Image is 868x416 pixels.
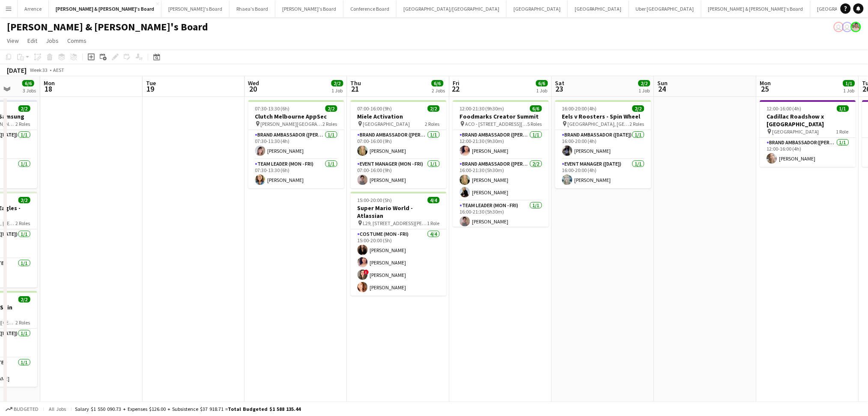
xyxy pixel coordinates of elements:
[851,22,861,32] app-user-avatar: Arrence Torres
[629,0,701,17] button: Uber [GEOGRAPHIC_DATA]
[75,406,301,412] div: Salary $1 550 090.73 + Expenses $126.00 + Subsistence $37 918.71 =
[4,404,40,414] button: Budgeted
[14,406,39,412] span: Budgeted
[343,0,397,17] button: Conference Board
[228,406,301,412] span: Total Budgeted $1 588 135.44
[842,22,853,32] app-user-avatar: James Millard
[161,0,230,17] button: [PERSON_NAME]'s Board
[230,0,275,17] button: Rhaea's Board
[49,0,161,17] button: [PERSON_NAME] & [PERSON_NAME]'s Board
[47,406,68,412] span: All jobs
[701,0,811,17] button: [PERSON_NAME] & [PERSON_NAME]'s Board
[568,0,629,17] button: [GEOGRAPHIC_DATA]
[18,0,49,17] button: Arrence
[507,0,568,17] button: [GEOGRAPHIC_DATA]
[834,22,844,32] app-user-avatar: James Millard
[275,0,343,17] button: [PERSON_NAME]'s Board
[397,0,507,17] button: [GEOGRAPHIC_DATA]/[GEOGRAPHIC_DATA]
